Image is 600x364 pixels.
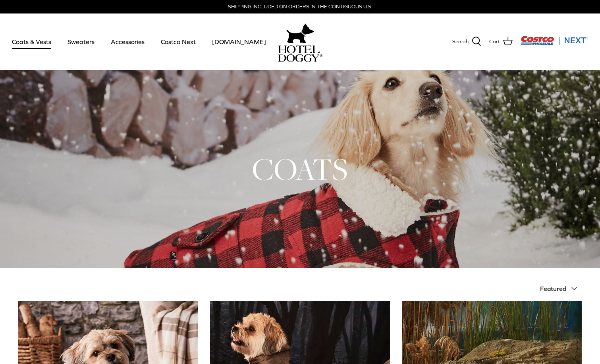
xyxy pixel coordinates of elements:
[278,21,322,62] a: hoteldoggy.com hoteldoggycom
[521,35,588,45] img: Costco Next
[540,285,566,292] span: Featured
[18,150,582,189] h1: COATS
[286,21,314,45] img: hoteldoggy.com
[452,38,469,46] span: Search
[60,28,102,55] a: Sweaters
[521,40,588,46] a: Visit Costco Next
[104,28,152,55] a: Accessories
[489,37,513,47] a: Cart
[540,280,582,297] button: Featured
[452,37,481,47] a: Search
[5,28,58,55] a: Coats & Vests
[489,38,500,46] span: Cart
[154,28,203,55] a: Costco Next
[205,28,273,55] a: [DOMAIN_NAME]
[278,45,322,62] img: hoteldoggycom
